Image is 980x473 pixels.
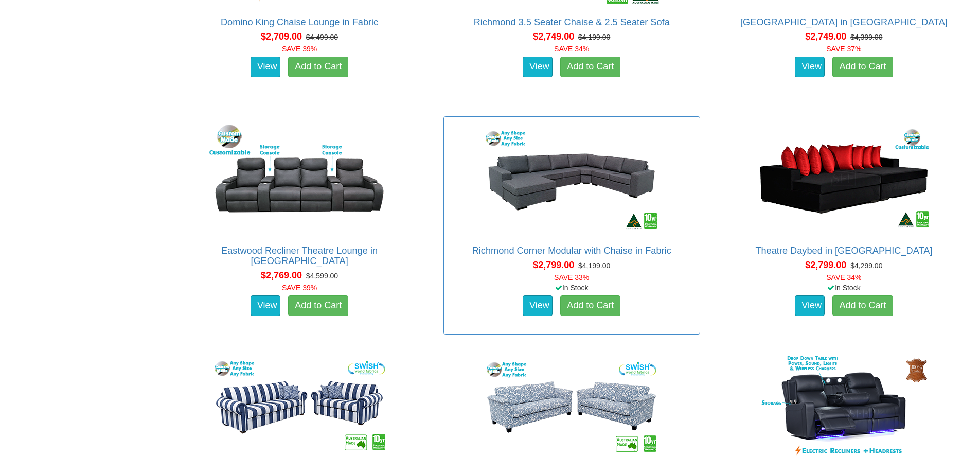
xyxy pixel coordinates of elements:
a: Domino King Chaise Lounge in Fabric [221,17,378,27]
a: View [523,57,553,77]
a: View [795,57,825,77]
a: Eastwood Recliner Theatre Lounge in [GEOGRAPHIC_DATA] [221,246,378,266]
a: Add to Cart [832,57,893,77]
del: $4,499.00 [306,33,338,41]
del: $4,199.00 [578,261,610,270]
img: Richmond Corner Modular with Chaise in Fabric [479,122,664,235]
div: In Stock [441,283,702,293]
a: Richmond 3.5 Seater Chaise & 2.5 Seater Sofa [474,17,670,27]
font: SAVE 39% [282,45,317,53]
span: $2,799.00 [533,260,574,270]
img: Blockbuster Electric 3 Seater in 100% Leather [751,351,936,464]
img: Theatre Daybed in Fabric [751,122,936,235]
a: Add to Cart [288,295,348,316]
span: $2,709.00 [261,31,302,42]
a: Add to Cart [560,295,620,316]
font: SAVE 34% [554,45,589,53]
a: Add to Cart [560,57,620,77]
a: Richmond Corner Modular with Chaise in Fabric [472,246,671,256]
font: SAVE 33% [554,273,589,282]
a: Add to Cart [288,57,348,77]
a: View [795,295,825,316]
span: $2,799.00 [805,260,846,270]
a: Theatre Daybed in [GEOGRAPHIC_DATA] [755,246,932,256]
font: SAVE 37% [826,45,861,53]
del: $4,299.00 [850,261,882,270]
span: $2,749.00 [805,31,846,42]
span: $2,749.00 [533,31,574,42]
del: $4,399.00 [850,33,882,41]
img: Surry 3 Seater & 2 Seater Sofa Set in Fabric [207,351,392,464]
a: View [523,295,553,316]
div: In Stock [714,283,974,293]
a: Add to Cart [832,295,893,316]
span: $2,769.00 [261,270,302,281]
del: $4,199.00 [578,33,610,41]
a: View [251,295,280,316]
img: Eastwood Recliner Theatre Lounge in Fabric [207,122,392,235]
font: SAVE 39% [282,284,317,292]
font: SAVE 34% [826,273,861,282]
a: View [251,57,280,77]
a: [GEOGRAPHIC_DATA] in [GEOGRAPHIC_DATA] [740,17,948,27]
del: $4,599.00 [306,272,338,280]
img: Tiffany 3 Seater & 2.5 Seater Sofa Set in Fabric [479,351,664,464]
